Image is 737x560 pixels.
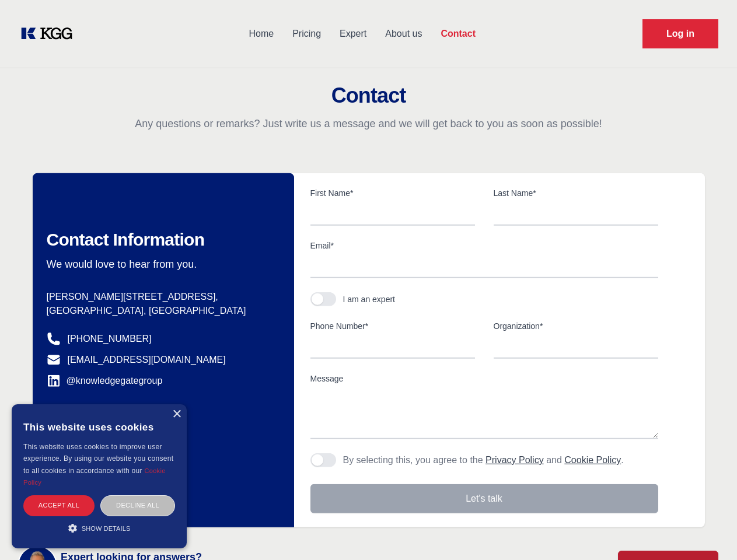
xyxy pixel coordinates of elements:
[376,19,431,49] a: About us
[494,320,658,332] label: Organization*
[14,117,723,131] p: Any questions or remarks? Just write us a message and we will get back to you as soon as possible!
[23,495,95,516] div: Accept all
[172,410,181,419] div: Close
[47,374,163,388] a: @knowledgegategroup
[310,320,475,332] label: Phone Number*
[642,19,718,48] a: Request Demo
[310,240,658,251] label: Email*
[23,522,175,534] div: Show details
[23,443,173,475] span: This website uses cookies to improve user experience. By using our website you consent to all coo...
[68,332,152,346] a: [PHONE_NUMBER]
[310,187,475,199] label: First Name*
[47,304,275,318] p: [GEOGRAPHIC_DATA], [GEOGRAPHIC_DATA]
[310,484,658,513] button: Let's talk
[19,24,82,43] a: KOL Knowledge Platform: Talk to Key External Experts (KEE)
[343,453,624,467] p: By selecting this, you agree to the and .
[47,257,275,271] p: We would love to hear from you.
[679,504,737,560] iframe: Chat Widget
[283,19,330,49] a: Pricing
[310,373,658,384] label: Message
[431,19,485,49] a: Contact
[485,455,544,465] a: Privacy Policy
[494,187,658,199] label: Last Name*
[14,84,723,107] h2: Contact
[23,467,166,486] a: Cookie Policy
[47,290,275,304] p: [PERSON_NAME][STREET_ADDRESS],
[23,413,175,441] div: This website uses cookies
[330,19,376,49] a: Expert
[239,19,283,49] a: Home
[343,293,396,305] div: I am an expert
[564,455,621,465] a: Cookie Policy
[47,229,275,250] h2: Contact Information
[100,495,175,516] div: Decline all
[68,353,226,367] a: [EMAIL_ADDRESS][DOMAIN_NAME]
[82,525,131,532] span: Show details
